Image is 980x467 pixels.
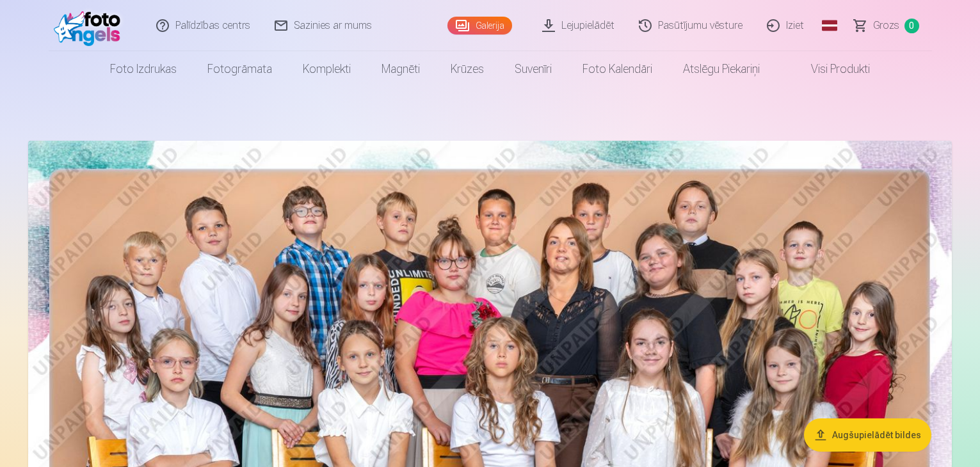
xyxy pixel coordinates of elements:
[668,51,775,87] a: Atslēgu piekariņi
[366,51,435,87] a: Magnēti
[775,51,885,87] a: Visi produkti
[447,17,512,35] a: Galerija
[54,5,127,46] img: /fa1
[192,51,287,87] a: Fotogrāmata
[435,51,499,87] a: Krūzes
[904,19,919,33] span: 0
[95,51,192,87] a: Foto izdrukas
[567,51,668,87] a: Foto kalendāri
[499,51,567,87] a: Suvenīri
[804,418,931,452] button: Augšupielādēt bildes
[287,51,366,87] a: Komplekti
[873,18,899,33] span: Grozs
